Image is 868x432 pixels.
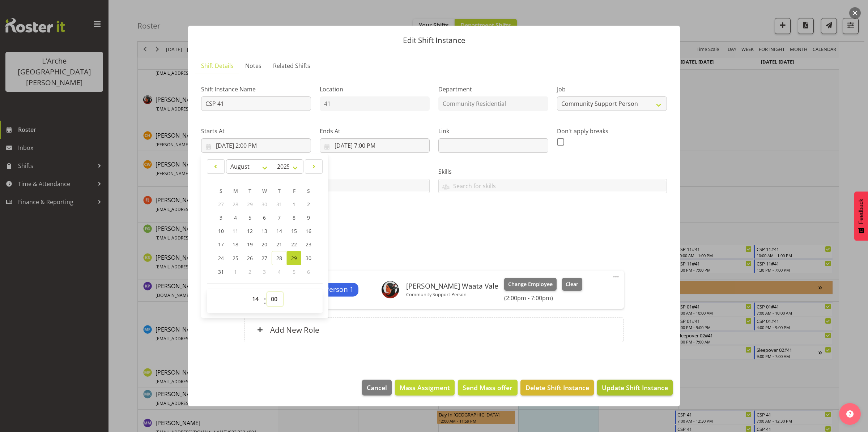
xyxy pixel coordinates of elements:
[261,241,267,248] span: 20
[248,268,251,275] span: 2
[406,282,498,290] h6: [PERSON_NAME] Waata Vale
[201,61,234,70] span: Shift Details
[218,268,224,275] span: 31
[233,187,238,194] span: M
[243,211,257,224] a: 5
[214,224,228,238] a: 10
[234,214,237,221] span: 4
[228,251,243,265] a: 25
[557,127,667,135] label: Don't apply breaks
[291,228,297,234] span: 15
[214,238,228,251] a: 17
[201,96,311,111] input: Shift Instance Name
[272,251,287,265] a: 28
[263,268,266,275] span: 3
[301,251,316,265] a: 30
[291,255,297,262] span: 29
[293,268,295,275] span: 5
[307,201,310,208] span: 2
[306,228,311,234] span: 16
[233,228,238,234] span: 11
[262,187,267,194] span: W
[201,85,311,94] label: Shift Instance Name
[287,198,301,211] a: 1
[562,278,583,291] button: Clear
[301,198,316,211] a: 2
[287,211,301,224] a: 8
[846,410,854,418] img: help-xxl-2.png
[382,281,399,298] img: cherri-waata-vale45b4d6aa2776c258a6e23f06169d83f5.png
[278,214,281,221] span: 7
[597,380,673,396] button: Update Shift Instance
[244,253,624,262] h5: Roles
[307,268,310,275] span: 6
[287,251,301,265] a: 29
[301,224,316,238] a: 16
[438,167,667,176] label: Skills
[276,201,282,208] span: 31
[278,187,281,194] span: T
[508,280,553,288] span: Change Employee
[214,265,228,278] a: 31
[306,255,311,262] span: 30
[439,180,667,191] input: Search for skills
[243,238,257,251] a: 19
[276,255,282,262] span: 28
[566,280,578,288] span: Clear
[276,241,282,248] span: 21
[438,85,548,94] label: Department
[218,241,224,248] span: 17
[270,325,319,334] h6: Add New Role
[307,187,310,194] span: S
[557,85,667,94] label: Job
[362,380,392,396] button: Cancel
[261,201,267,208] span: 30
[520,380,593,396] button: Delete Shift Instance
[307,214,310,221] span: 9
[293,201,295,208] span: 1
[858,199,864,224] span: Feedback
[248,214,251,221] span: 5
[257,211,272,224] a: 6
[293,187,295,194] span: F
[247,228,253,234] span: 12
[395,380,455,396] button: Mass Assigment
[287,224,301,238] a: 15
[458,380,517,396] button: Send Mass offer
[220,187,222,194] span: S
[233,241,238,248] span: 18
[195,36,673,44] p: Edit Shift Instance
[320,138,430,153] input: Click to select...
[247,241,253,248] span: 19
[245,61,261,70] span: Notes
[293,214,295,221] span: 8
[233,255,238,262] span: 25
[602,383,668,392] span: Update Shift Instance
[257,224,272,238] a: 13
[243,224,257,238] a: 12
[504,278,557,291] button: Change Employee
[228,211,243,224] a: 4
[228,238,243,251] a: 18
[201,127,311,135] label: Starts At
[234,268,237,275] span: 1
[287,238,301,251] a: 22
[257,238,272,251] a: 20
[247,201,253,208] span: 29
[261,228,267,234] span: 13
[214,211,228,224] a: 3
[406,291,498,297] p: Community Support Person
[273,61,310,70] span: Related Shifts
[218,255,224,262] span: 24
[504,294,582,302] h6: (2:00pm - 7:00pm)
[218,228,224,234] span: 10
[201,138,311,153] input: Click to select...
[301,238,316,251] a: 23
[320,127,430,135] label: Ends At
[438,127,548,135] label: Link
[854,191,868,241] button: Feedback - Show survey
[291,241,297,248] span: 22
[214,251,228,265] a: 24
[257,251,272,265] a: 27
[272,211,287,224] a: 7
